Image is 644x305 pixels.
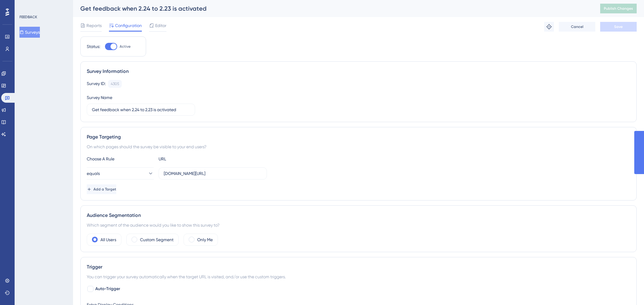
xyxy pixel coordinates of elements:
span: Cancel [571,24,583,29]
span: Auto-Trigger [95,285,120,293]
div: Audience Segmentation [87,212,630,219]
div: Survey ID: [87,80,106,88]
div: Survey Information [87,68,630,75]
button: Add a Target [87,184,116,194]
div: Get feedback when 2.24 to 2.23 is activated [80,4,585,13]
span: Active [120,44,131,49]
label: Only Me [197,236,213,243]
label: Custom Segment [140,236,173,243]
span: Configuration [115,22,142,29]
span: Add a Target [93,187,116,192]
div: Page Targeting [87,133,630,141]
span: equals [87,170,100,177]
label: All Users [100,236,116,243]
div: Survey Name [87,94,112,101]
button: Surveys [19,27,40,38]
div: You can trigger your survey automatically when the target URL is visited, and/or use the custom t... [87,273,630,280]
iframe: UserGuiding AI Assistant Launcher [618,281,637,299]
div: Status: [87,43,100,50]
div: Choose A Rule [87,155,154,163]
div: URL [159,155,226,163]
span: Publish Changes [604,6,633,11]
input: Type your Survey name [92,106,190,113]
button: Publish Changes [600,4,637,13]
button: Save [600,22,637,32]
span: Save [614,24,623,29]
button: equals [87,167,154,180]
div: Trigger [87,263,630,271]
button: Cancel [559,22,595,32]
span: Reports [86,22,102,29]
div: On which pages should the survey be visible to your end users? [87,143,630,150]
div: Which segment of the audience would you like to show this survey to? [87,221,630,229]
div: FEEDBACK [19,15,37,19]
input: yourwebsite.com/path [164,170,262,177]
span: Editor [155,22,166,29]
div: 4305 [111,81,119,86]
